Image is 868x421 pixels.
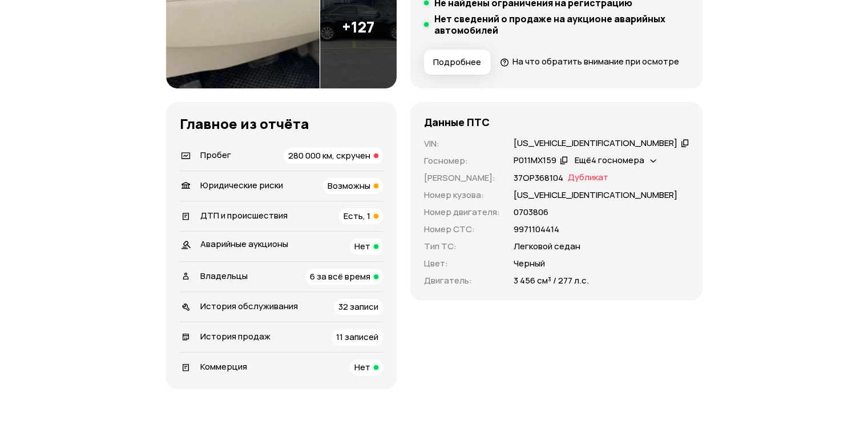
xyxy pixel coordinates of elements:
h3: Главное из отчёта [180,116,383,132]
a: На что обратить внимание при осмотре [500,55,679,67]
p: Цвет : [424,257,500,270]
p: [US_VEHICLE_IDENTIFICATION_NUMBER] [514,189,677,201]
span: 32 записи [338,301,378,313]
p: Госномер : [424,155,500,167]
p: Легковой седан [514,240,580,253]
span: Дубликат [568,172,608,184]
span: Пробег [200,149,231,161]
span: Нет [354,361,370,373]
p: 37ОР368104 [514,172,563,184]
div: Р011МХ159 [514,155,556,167]
span: Возможны [328,180,370,192]
p: Тип ТС : [424,240,500,253]
span: Ещё 4 госномера [575,154,644,166]
span: Нет [354,240,370,252]
p: Двигатель : [424,274,500,287]
span: 11 записей [336,331,378,343]
span: На что обратить внимание при осмотре [512,55,679,67]
h4: Данные ПТС [424,116,490,128]
span: Владельцы [200,270,248,282]
span: Коммерция [200,361,247,373]
span: Есть, 1 [344,210,370,222]
span: 6 за всё время [310,270,370,282]
button: Подробнее [424,50,491,75]
span: Юридические риски [200,179,283,191]
p: 3 456 см³ / 277 л.с. [514,274,589,287]
span: История обслуживания [200,300,298,312]
span: ДТП и происшествия [200,209,288,221]
p: Номер двигателя : [424,206,500,218]
p: Номер СТС : [424,223,500,236]
p: Черный [514,257,545,270]
span: История продаж [200,330,271,342]
p: 9971104414 [514,223,559,236]
p: Номер кузова : [424,189,500,201]
span: Аварийные аукционы [200,238,288,250]
p: VIN : [424,137,500,150]
h5: Нет сведений о продаже на аукционе аварийных автомобилей [434,13,689,36]
span: Подробнее [433,56,481,68]
p: [PERSON_NAME] : [424,172,500,184]
p: 0703806 [514,206,548,218]
div: [US_VEHICLE_IDENTIFICATION_NUMBER] [514,137,677,149]
span: 280 000 км, скручен [288,149,370,161]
